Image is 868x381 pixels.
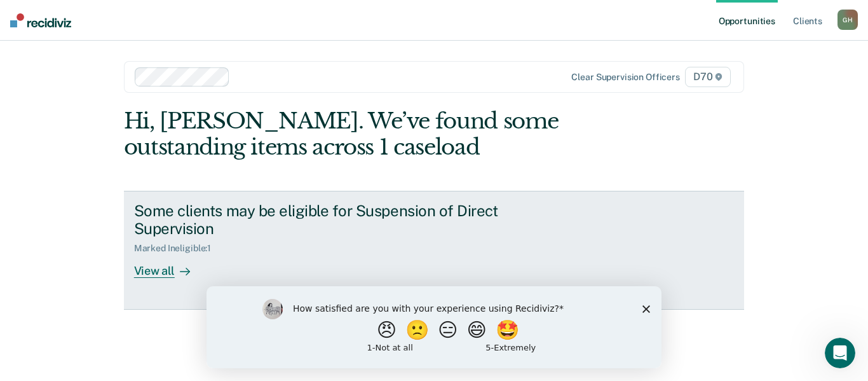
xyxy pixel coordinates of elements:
div: View all [134,254,205,279]
button: GH [837,10,858,30]
iframe: Intercom live chat [825,338,855,368]
div: Some clients may be eligible for Suspension of Direct Supervision [134,202,580,239]
div: G H [837,10,858,30]
div: Marked Ineligible : 1 [134,243,221,254]
div: Hi, [PERSON_NAME]. We’ve found some outstanding items across 1 caseload [124,108,620,160]
span: D70 [685,67,731,87]
div: Clear supervision officers [571,72,679,83]
iframe: Survey by Kim from Recidiviz [207,286,661,368]
img: Recidiviz [10,13,71,27]
a: Some clients may be eligible for Suspension of Direct SupervisionMarked Ineligible:1View all [124,191,745,310]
